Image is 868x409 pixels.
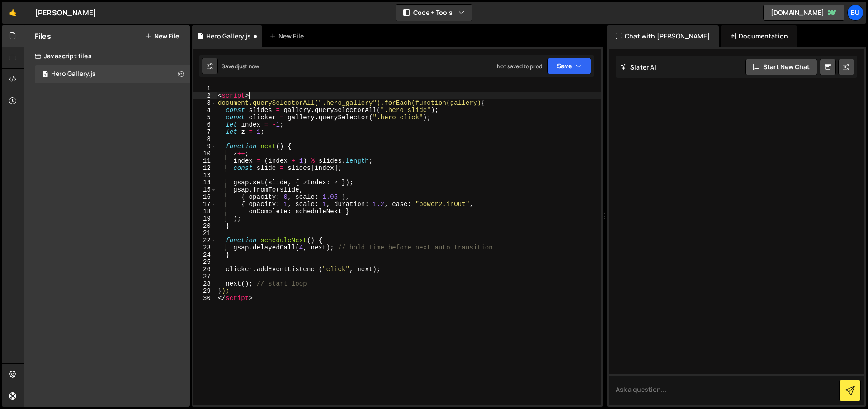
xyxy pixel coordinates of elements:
div: 13 [193,172,217,179]
div: 17 [193,201,217,208]
div: 7 [193,128,217,136]
div: 24 [193,251,217,259]
button: Start new chat [745,59,817,75]
h2: Slater AI [620,63,656,71]
div: 22 [193,237,217,244]
div: 20 [193,222,217,230]
div: Hero Gallery.js [206,32,251,41]
div: Hero Gallery.js [51,70,96,78]
button: Save [547,58,591,74]
div: 16 [193,193,217,201]
div: 3 [193,99,217,107]
button: Code + Tools [396,5,472,21]
div: Documentation [721,25,797,47]
div: 28 [193,280,217,287]
div: Chat with [PERSON_NAME] [607,25,719,47]
a: [DOMAIN_NAME] [763,5,844,21]
span: 1 [42,71,48,79]
h2: Files [35,31,51,41]
div: 12 [193,165,217,172]
a: 🤙 [2,2,24,24]
div: 18 [193,208,217,215]
div: 6 [193,121,217,128]
div: [PERSON_NAME] [35,7,96,18]
div: 9 [193,143,217,150]
div: Saved [222,62,259,70]
div: 1 [193,85,217,92]
button: New File [145,33,179,40]
div: 19 [193,215,217,222]
div: 26 [193,266,217,273]
div: 8 [193,136,217,143]
div: 5 [193,114,217,121]
div: 11 [193,157,217,165]
div: 27 [193,273,217,280]
div: 17072/46993.js [35,65,190,83]
div: just now [238,62,259,70]
div: 25 [193,259,217,266]
div: New File [269,32,307,41]
div: 2 [193,92,217,99]
div: 29 [193,287,217,295]
div: 14 [193,179,217,186]
a: Bu [847,5,863,21]
div: 15 [193,186,217,193]
div: 4 [193,107,217,114]
div: 30 [193,295,217,302]
div: Javascript files [24,47,190,65]
div: Not saved to prod [497,62,542,70]
div: 10 [193,150,217,157]
div: 23 [193,244,217,251]
div: 21 [193,230,217,237]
